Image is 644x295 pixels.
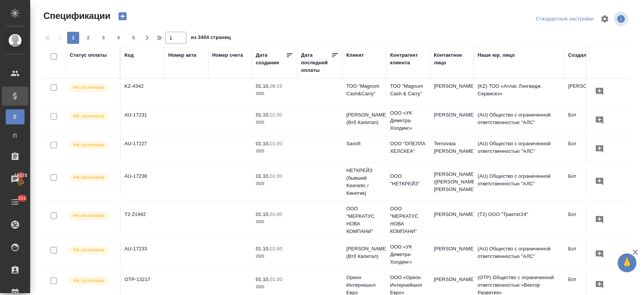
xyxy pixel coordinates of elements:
p: 01.10, [256,246,270,252]
td: [PERSON_NAME] [564,79,608,105]
td: [PERSON_NAME] [430,241,474,268]
span: П [9,132,21,140]
p: ТОО "Magnum Cash & Carry" [390,82,426,98]
td: Бот [564,207,608,233]
td: (KZ) ТОО «Атлас Лэнгвидж Сервисез» [474,79,564,105]
td: (AU) Общество с ограниченной ответственностью "АЛС" [474,107,564,134]
div: Наше юр. лицо [478,51,515,59]
div: Создал [568,51,586,59]
td: KZ-4342 [121,79,164,105]
p: ООО "МЕРКАТУС НОВА КОМПАНИ" [346,205,383,235]
div: Код [124,51,134,59]
td: Т2-21942 [121,207,164,233]
div: Дата создания [256,51,286,67]
p: ООО "ОПЕЛЛА ХЕЛСКЕА" [390,140,426,155]
p: 2025 [256,90,294,98]
span: 101 [14,194,31,202]
p: ООО «УК Деметра-Холдинг» [390,109,426,132]
p: ООО «УК Деметра-Холдинг» [390,243,426,266]
span: Настроить таблицу [596,10,614,28]
button: 🙏 [618,253,636,272]
p: 01:00 [270,211,282,217]
p: Не оплачена [73,277,104,284]
p: 01:00 [270,173,282,179]
p: Не оплачена [73,112,104,120]
p: 2025 [256,283,294,291]
a: П [6,128,25,143]
a: В [6,109,25,124]
td: AU-17231 [121,107,164,134]
p: 01:00 [270,246,282,252]
td: AU-17227 [121,136,164,163]
p: НЕТКРЕЙЗ (бывший Keenetic / Кинетик) [346,167,383,197]
p: Не оплачена [73,141,104,149]
span: В [9,113,21,121]
p: 08:19 [270,83,282,89]
div: Номер акта [168,51,196,59]
span: из 3404 страниц [191,33,231,44]
div: Статус оплаты [70,51,107,59]
p: ООО "НЕТКРЕЙЗ" [390,172,426,188]
p: 2025 [256,218,294,226]
p: 2025 [256,119,294,126]
p: 01.10, [256,211,270,217]
div: Клиент [346,51,364,59]
td: (AU) Общество с ограниченной ответственностью "АЛС" [474,169,564,195]
p: 01:00 [270,141,282,146]
td: AU-17233 [121,241,164,268]
div: Контактное лицо [434,51,470,67]
div: Номер счета [212,51,243,59]
button: 4 [112,32,124,44]
div: Контрагент клиента [390,51,426,67]
p: Sanofi [346,140,383,147]
p: 01.10, [256,173,270,179]
td: Бот [564,136,608,163]
span: 4 [112,34,124,42]
td: [PERSON_NAME] [430,79,474,105]
td: Бот [564,169,608,195]
a: 101 [2,193,28,211]
p: 2025 [256,147,294,155]
td: [PERSON_NAME] [430,207,474,233]
div: Дата последней оплаты [301,51,331,74]
span: Посмотреть информацию [614,12,630,26]
button: 2 [82,32,94,44]
p: 01.10, [256,141,270,146]
span: 🙏 [621,255,633,271]
button: 3 [97,32,109,44]
td: (Т2) ООО "Трактат24" [474,207,564,233]
p: 01.10, [256,112,270,118]
td: [PERSON_NAME] ([PERSON_NAME]) [PERSON_NAME] [430,167,474,197]
p: 2025 [256,253,294,260]
div: split button [534,13,596,25]
span: Спецификации [41,10,111,22]
td: Ternovaia [PERSON_NAME] [430,136,474,163]
a: 19378 [2,170,28,189]
td: [PERSON_NAME] [430,107,474,134]
td: Бот [564,107,608,134]
button: 5 [128,32,140,44]
button: Создать [114,10,132,23]
p: 01:00 [270,112,282,118]
span: 2 [82,34,94,42]
p: 01.10, [256,276,270,282]
p: 01:00 [270,276,282,282]
span: 19378 [10,172,32,179]
p: Не оплачена [73,84,104,91]
p: Не оплачена [73,246,104,254]
td: AU-17238 [121,169,164,195]
p: Не оплачена [73,212,104,219]
span: 5 [128,34,140,42]
p: 01.10, [256,83,270,89]
p: 2025 [256,180,294,188]
p: ТОО "Magnum Cash&Carry" [346,82,383,98]
td: (AU) Общество с ограниченной ответственностью "АЛС" [474,136,564,163]
p: [PERSON_NAME] (Втб Капитал) [346,111,383,126]
p: ООО "МЕРКАТУС НОВА КОМПАНИ" [390,205,426,235]
p: Не оплачена [73,174,104,181]
td: (AU) Общество с ограниченной ответственностью "АЛС" [474,241,564,268]
p: [PERSON_NAME] (Втб Капитал) [346,245,383,260]
span: 3 [97,34,109,42]
td: Бот [564,241,608,268]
